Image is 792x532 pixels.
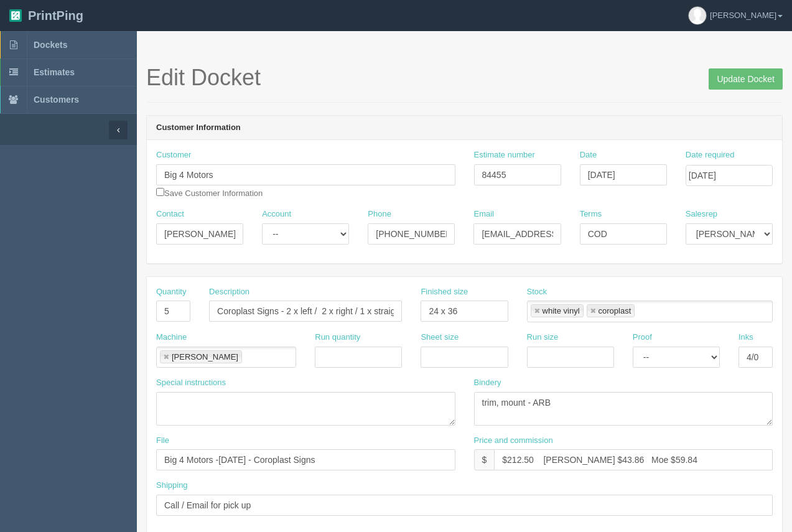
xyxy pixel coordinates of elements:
div: coroplast [599,307,631,315]
header: Customer Information [147,116,782,141]
label: Date [580,149,597,161]
label: Inks [738,332,753,343]
label: Email [473,208,494,220]
img: logo-3e63b451c926e2ac314895c53de4908e5d424f24456219fb08d385ab2e579770.png [9,9,22,22]
label: Terms [580,208,602,220]
div: Save Customer Information [156,149,455,199]
img: avatar_default-7531ab5dedf162e01f1e0bb0964e6a185e93c5c22dfe317fb01d7f8cd2b1632c.jpg [689,7,706,24]
label: Description [209,286,249,298]
span: Customers [34,95,79,105]
label: Machine [156,332,187,343]
input: Update Docket [709,68,783,90]
div: [PERSON_NAME] [172,353,238,361]
label: Account [262,208,291,220]
input: Enter customer name [156,164,455,185]
label: File [156,435,169,447]
label: Run size [527,332,559,343]
label: Estimate number [474,149,535,161]
label: Salesrep [686,208,717,220]
label: Proof [633,332,652,343]
label: Bindery [474,377,501,389]
span: Dockets [34,40,67,50]
label: Price and commission [474,435,553,447]
div: white vinyl [543,307,580,315]
h1: Edit Docket [146,65,783,90]
div: $ [474,449,495,470]
label: Finished size [421,286,468,298]
label: Customer [156,149,191,161]
label: Run quantity [315,332,360,343]
label: Sheet size [421,332,459,343]
label: Shipping [156,480,188,492]
span: Estimates [34,67,75,77]
label: Date required [686,149,735,161]
label: Stock [527,286,547,298]
label: Quantity [156,286,186,298]
label: Phone [368,208,391,220]
label: Contact [156,208,184,220]
textarea: trim, mount - ARB [474,392,773,426]
label: Special instructions [156,377,226,389]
